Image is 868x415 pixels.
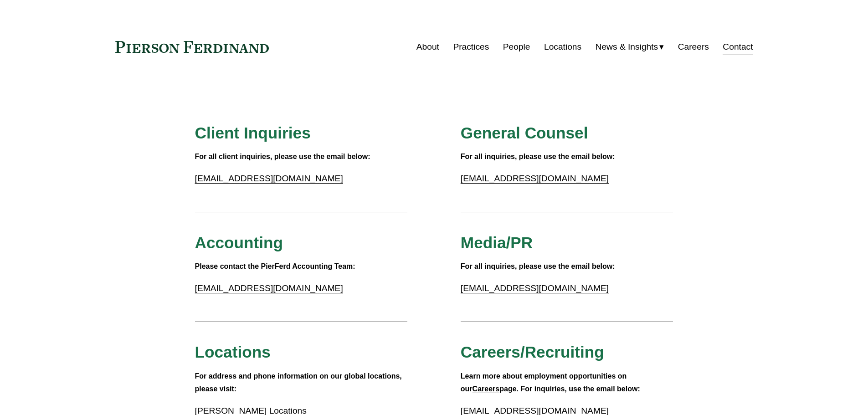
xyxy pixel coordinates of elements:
[195,234,283,251] span: Accounting
[503,38,530,56] a: People
[461,343,604,361] span: Careers/Recruiting
[461,262,615,270] strong: For all inquiries, please use the email below:
[678,38,709,56] a: Careers
[461,372,629,393] strong: Learn more about employment opportunities on our
[195,124,311,142] span: Client Inquiries
[461,124,588,142] span: General Counsel
[596,39,658,55] span: News & Insights
[195,372,404,393] strong: For address and phone information on our global locations, please visit:
[596,38,664,56] a: folder dropdown
[416,38,439,56] a: About
[544,38,581,56] a: Locations
[195,343,271,361] span: Locations
[195,262,355,270] strong: Please contact the PierFerd Accounting Team:
[195,174,343,183] a: [EMAIL_ADDRESS][DOMAIN_NAME]
[195,153,370,160] strong: For all client inquiries, please use the email below:
[723,38,753,56] a: Contact
[461,174,609,183] a: [EMAIL_ADDRESS][DOMAIN_NAME]
[473,385,500,393] a: Careers
[453,38,489,56] a: Practices
[195,283,343,293] a: [EMAIL_ADDRESS][DOMAIN_NAME]
[499,385,640,393] strong: page. For inquiries, use the email below:
[461,153,615,160] strong: For all inquiries, please use the email below:
[461,283,609,293] a: [EMAIL_ADDRESS][DOMAIN_NAME]
[461,234,533,251] span: Media/PR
